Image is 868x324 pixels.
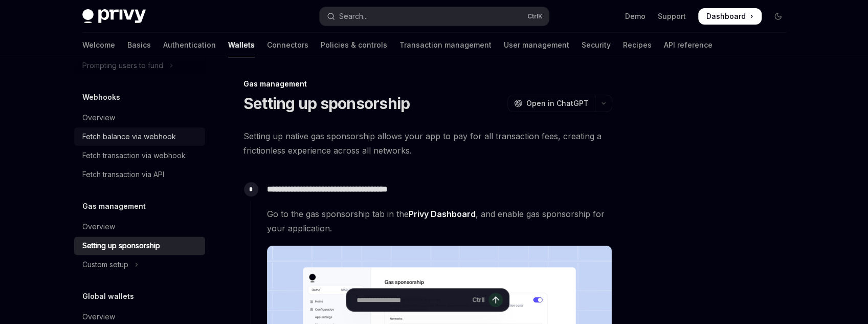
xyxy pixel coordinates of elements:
a: Policies & controls [321,33,387,57]
a: Support [658,11,686,21]
div: Overview [82,311,115,323]
a: Fetch balance via webhook [74,127,205,146]
div: Custom setup [82,258,128,271]
a: Fetch transaction via webhook [74,146,205,165]
input: Ask a question... [357,289,468,311]
div: Overview [82,221,115,233]
a: Demo [625,11,646,21]
a: Connectors [267,33,308,57]
h5: Webhooks [82,91,120,103]
a: Dashboard [698,8,762,25]
div: Fetch balance via webhook [82,131,176,143]
a: User management [504,33,569,57]
img: dark logo [82,9,146,24]
a: Overview [74,218,205,236]
a: Privy Dashboard [409,209,476,220]
h5: Gas management [82,200,146,212]
div: Search... [339,10,368,23]
span: Setting up native gas sponsorship allows your app to pay for all transaction fees, creating a fri... [243,129,612,158]
div: Gas management [243,79,612,89]
span: Dashboard [706,11,746,21]
button: Toggle dark mode [770,8,786,25]
span: Open in ChatGPT [526,98,589,109]
div: Fetch transaction via API [82,168,164,181]
button: Open search [320,7,549,26]
button: Send message [488,293,503,307]
a: Fetch transaction via API [74,165,205,184]
div: Setting up sponsorship [82,240,160,252]
a: Basics [127,33,151,57]
a: API reference [664,33,713,57]
a: Overview [74,109,205,127]
a: Recipes [623,33,652,57]
div: Overview [82,112,115,124]
span: Go to the gas sponsorship tab in the , and enable gas sponsorship for your application. [267,207,612,235]
div: Fetch transaction via webhook [82,149,186,162]
button: Open in ChatGPT [507,95,595,112]
a: Setting up sponsorship [74,236,205,255]
a: Wallets [228,33,255,57]
a: Authentication [163,33,216,57]
a: Welcome [82,33,115,57]
h5: Global wallets [82,290,134,303]
button: Toggle Custom setup section [74,255,205,274]
h1: Setting up sponsorship [243,94,410,113]
span: Ctrl K [527,12,543,20]
a: Transaction management [399,33,492,57]
a: Security [582,33,611,57]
